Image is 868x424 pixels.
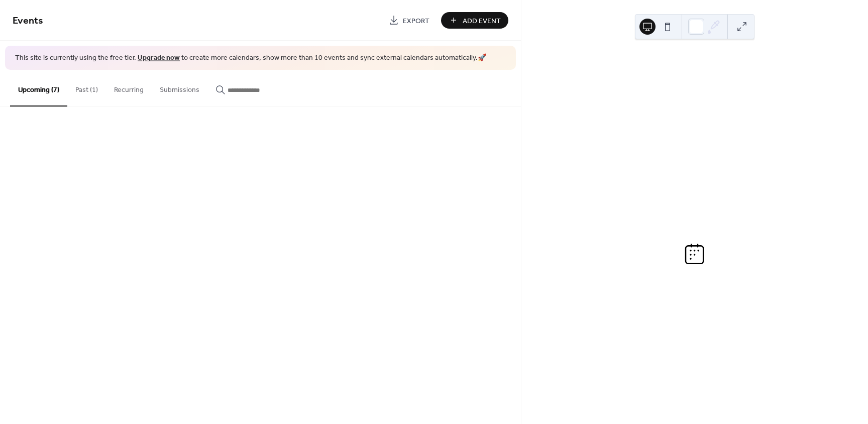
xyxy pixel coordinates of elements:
span: Export [403,16,429,26]
button: Add Event [441,12,508,29]
button: Recurring [106,70,152,105]
a: Upgrade now [138,51,180,65]
span: Add Event [463,16,501,26]
button: Upcoming (7) [10,70,67,107]
span: This site is currently using the free tier. to create more calendars, show more than 10 events an... [15,53,486,63]
button: Past (1) [67,70,106,105]
span: Events [13,11,43,31]
button: Submissions [152,70,207,105]
a: Export [381,12,437,29]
